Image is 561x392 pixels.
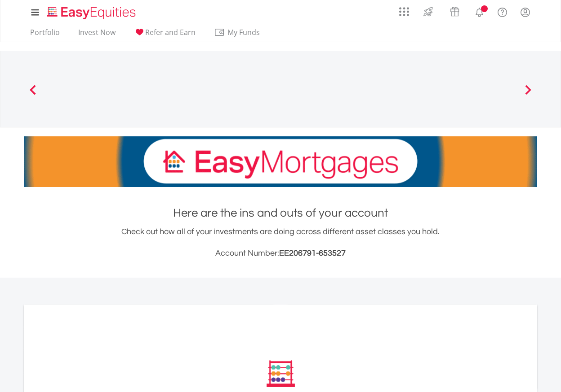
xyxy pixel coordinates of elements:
[214,26,273,38] span: My Funds
[441,2,468,19] a: Vouchers
[24,226,537,260] div: Check out how all of your investments are doing across different asset classes you hold.
[279,249,346,257] span: EE206791-653527
[491,2,514,20] a: FAQ's and Support
[44,2,139,20] a: Home page
[130,28,199,42] a: Refer and Earn
[145,27,196,37] span: Refer and Earn
[45,5,139,20] img: EasyEquities_Logo.png
[514,2,537,22] a: My Profile
[24,247,537,260] h3: Account Number:
[27,28,63,42] a: Portfolio
[447,4,462,19] img: vouchers-v2.svg
[393,2,415,17] a: AppsGrid
[24,205,537,221] h1: Here are the ins and outs of your account
[468,2,491,20] a: Notifications
[399,7,409,17] img: grid-menu-icon.svg
[421,4,436,19] img: thrive-v2.svg
[24,136,537,187] img: EasyMortage Promotion Banner
[75,28,119,42] a: Invest Now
